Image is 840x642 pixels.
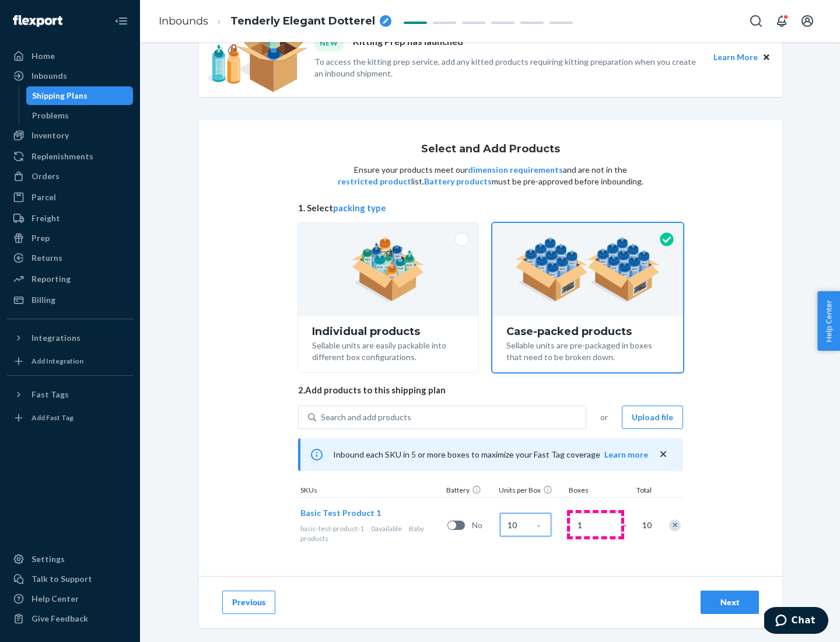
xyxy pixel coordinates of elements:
button: Help Center [817,291,840,351]
a: Billing [7,291,133,309]
div: Fast Tags [32,389,69,400]
input: Case Quantity [500,513,551,536]
button: Learn more [604,449,648,460]
div: Help Center [32,593,79,605]
div: Sellable units are easily packable into different box configurations. [312,337,464,363]
ol: breadcrumbs [149,4,401,39]
button: Integrations [7,329,133,347]
div: Case-packed products [506,326,669,337]
button: Battery products [424,176,492,187]
div: NEW [314,35,344,51]
img: individual-pack.facf35554cb0f1810c75b2bd6df2d64e.png [352,238,425,302]
div: Inventory [32,130,69,141]
a: Problems [26,106,134,125]
div: SKUs [298,485,444,497]
a: Replenishments [7,147,133,166]
img: Flexport logo [13,15,62,27]
div: Sellable units are pre-packaged in boxes that need to be broken down. [506,337,669,363]
a: Shipping Plans [26,86,134,105]
div: Battery [444,485,496,497]
span: = [622,519,634,531]
button: Upload file [622,406,683,429]
span: basic-test-product-1 [300,524,364,533]
a: Inventory [7,126,133,145]
div: Total [625,485,654,497]
button: Close Navigation [110,9,133,33]
button: Learn More [713,51,758,64]
a: Orders [7,167,133,186]
span: 2. Add products to this shipping plan [298,384,683,396]
div: Baby products [300,524,443,543]
button: Close [760,51,773,64]
div: Reporting [32,273,71,285]
a: Inbounds [159,15,208,27]
div: Inbound each SKU in 5 or more boxes to maximize your Fast Tag coverage [298,438,683,471]
button: Open Search Box [744,9,768,33]
div: Individual products [312,326,464,337]
a: Returns [7,249,133,267]
button: Open notifications [770,9,793,33]
div: Settings [32,553,65,565]
button: packing type [333,202,386,214]
p: Ensure your products meet our and are not in the list. must be pre-approved before inbounding. [337,164,645,187]
button: Next [701,591,759,614]
div: Parcel [32,191,56,203]
a: Add Fast Tag [7,409,133,427]
p: Kitting Prep has launched [353,35,463,51]
span: or [600,411,608,423]
a: Parcel [7,188,133,207]
div: Add Fast Tag [32,413,73,423]
img: case-pack.59cecea509d18c883b923b81aeac6d0b.png [515,238,660,302]
div: Talk to Support [32,573,92,585]
div: Give Feedback [32,613,88,624]
iframe: Opens a widget where you can chat to one of our agents [764,607,828,636]
div: Add Integration [32,356,83,366]
div: Problems [32,110,69,121]
div: Next [710,596,749,608]
div: Billing [32,294,55,306]
p: To access the kitting prep service, add any kitted products requiring kitting preparation when yo... [314,56,703,79]
div: Freight [32,212,60,224]
span: Basic Test Product 1 [300,508,381,518]
div: Home [32,50,55,62]
span: 10 [640,519,652,531]
div: Integrations [32,332,80,344]
a: Home [7,47,133,65]
h1: Select and Add Products [421,144,560,155]
div: Remove Item [669,519,681,531]
button: Talk to Support [7,570,133,588]
span: 0 available [371,524,402,533]
button: close [657,448,669,460]
div: Replenishments [32,151,93,162]
a: Inbounds [7,67,133,85]
span: 1. Select [298,202,683,214]
button: Open account menu [796,9,819,33]
a: Settings [7,550,133,568]
div: Units per Box [496,485,566,497]
a: Prep [7,229,133,247]
div: Inbounds [32,70,67,82]
input: Number of boxes [570,513,621,536]
button: restricted product [338,176,411,187]
div: Shipping Plans [32,90,87,102]
button: Previous [222,591,275,614]
a: Add Integration [7,352,133,371]
a: Help Center [7,589,133,608]
a: Freight [7,209,133,228]
button: dimension requirements [468,164,563,176]
span: Tenderly Elegant Dotterel [230,14,375,29]
div: Boxes [566,485,625,497]
button: Fast Tags [7,385,133,404]
a: Reporting [7,270,133,288]
div: Search and add products [321,411,411,423]
span: No [472,519,495,531]
div: Orders [32,170,60,182]
button: Basic Test Product 1 [300,507,381,519]
button: Give Feedback [7,609,133,628]
div: Prep [32,232,50,244]
div: Returns [32,252,62,264]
